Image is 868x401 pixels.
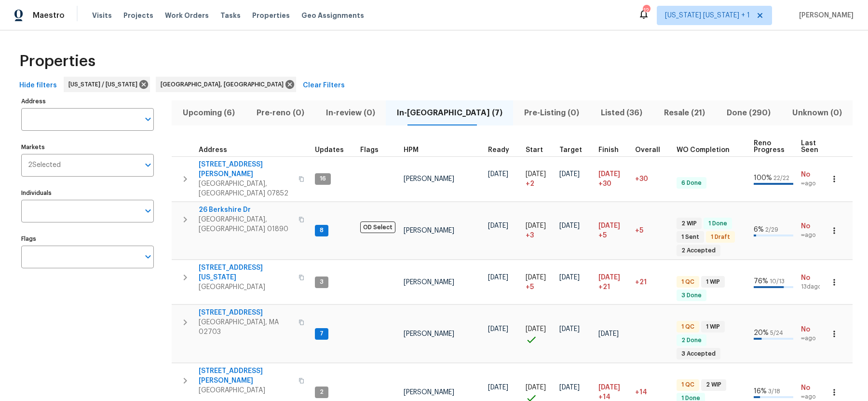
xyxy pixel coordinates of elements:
[705,220,731,228] span: 1 Done
[559,147,591,153] div: Target renovation project end date
[316,175,330,183] span: 16
[596,106,647,120] span: Listed (36)
[316,330,327,338] span: 7
[141,204,155,218] button: Open
[665,11,750,20] span: [US_STATE] [US_STATE] + 1
[321,106,380,120] span: In-review (0)
[770,330,783,336] span: 5 / 24
[801,283,827,291] span: 13d ago
[488,274,508,281] span: [DATE]
[522,202,556,260] td: Project started 3 days late
[787,106,847,120] span: Unknown (0)
[21,236,154,242] label: Flags
[773,175,789,181] span: 22 / 22
[165,11,209,20] span: Work Orders
[598,147,619,153] span: Finish
[678,323,698,331] span: 1 QC
[199,160,293,179] span: [STREET_ADDRESS][PERSON_NAME]
[678,336,705,345] span: 2 Done
[635,279,647,286] span: +21
[19,80,57,92] span: Hide filters
[598,147,627,153] div: Projected renovation finish date
[199,215,293,234] span: [GEOGRAPHIC_DATA], [GEOGRAPHIC_DATA] 01890
[677,147,730,153] span: WO Completion
[754,175,772,181] span: 100 %
[161,80,287,89] span: [GEOGRAPHIC_DATA], [GEOGRAPHIC_DATA]
[15,77,61,95] button: Hide filters
[526,384,546,391] span: [DATE]
[631,260,673,304] td: 21 day(s) past target finish date
[678,233,703,241] span: 1 Sent
[598,231,607,240] span: +5
[68,80,141,89] span: [US_STATE] / [US_STATE]
[488,326,508,332] span: [DATE]
[21,98,154,104] label: Address
[488,222,508,229] span: [DATE]
[526,222,546,229] span: [DATE]
[702,323,724,331] span: 1 WIP
[631,202,673,260] td: 5 day(s) past target finish date
[635,147,660,153] span: Overall
[301,11,364,20] span: Geo Assignments
[598,222,620,229] span: [DATE]
[526,179,534,189] span: + 2
[404,227,454,234] span: [PERSON_NAME]
[199,308,293,318] span: [STREET_ADDRESS]
[92,11,112,20] span: Visits
[678,179,705,187] span: 6 Done
[315,147,344,153] span: Updates
[522,305,556,363] td: Project started on time
[360,147,379,153] span: Flags
[598,331,619,337] span: [DATE]
[199,205,293,215] span: 26 Berkshire Dr
[801,231,827,239] span: ∞ ago
[316,388,327,396] span: 2
[702,278,724,286] span: 1 WIP
[801,170,827,180] span: No
[598,384,620,391] span: [DATE]
[488,384,508,391] span: [DATE]
[360,221,395,233] span: OD Select
[559,384,580,391] span: [DATE]
[522,260,556,304] td: Project started 5 days late
[404,389,454,396] span: [PERSON_NAME]
[199,366,293,386] span: [STREET_ADDRESS][PERSON_NAME]
[721,106,775,120] span: Done (290)
[678,381,698,389] span: 1 QC
[303,80,345,92] span: Clear Filters
[526,282,534,292] span: + 5
[598,274,620,281] span: [DATE]
[678,278,698,286] span: 1 QC
[702,381,725,389] span: 2 WIP
[598,282,610,292] span: +21
[678,247,719,255] span: 2 Accepted
[559,171,580,178] span: [DATE]
[141,158,155,172] button: Open
[488,171,508,178] span: [DATE]
[598,179,611,189] span: +30
[754,140,785,153] span: Reno Progress
[770,278,785,284] span: 10 / 13
[801,221,827,231] span: No
[801,383,827,393] span: No
[28,161,61,169] span: 2 Selected
[199,179,293,198] span: [GEOGRAPHIC_DATA], [GEOGRAPHIC_DATA] 07852
[754,226,764,233] span: 6 %
[33,11,65,20] span: Maestro
[595,202,631,260] td: Scheduled to finish 5 day(s) late
[595,260,631,304] td: Scheduled to finish 21 day(s) late
[795,11,854,20] span: [PERSON_NAME]
[404,279,454,286] span: [PERSON_NAME]
[631,156,673,201] td: 30 day(s) past target finish date
[404,176,454,182] span: [PERSON_NAME]
[801,140,818,153] span: Last Seen
[252,11,290,20] span: Properties
[488,147,518,153] div: Earliest renovation start date (first business day after COE or Checkout)
[19,56,95,66] span: Properties
[404,147,419,153] span: HPM
[21,190,154,196] label: Individuals
[595,156,631,201] td: Scheduled to finish 30 day(s) late
[519,106,584,120] span: Pre-Listing (0)
[141,112,155,126] button: Open
[801,334,827,343] span: ∞ ago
